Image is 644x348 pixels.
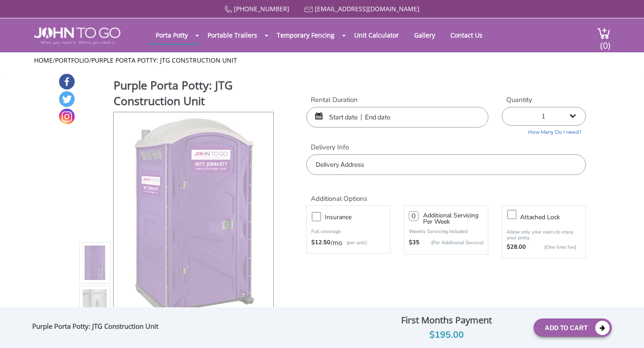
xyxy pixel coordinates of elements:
button: Add To Cart [534,318,612,337]
p: {One time fee} [530,243,576,252]
a: [PHONE_NUMBER] [234,4,289,13]
a: Portable Trailers [201,26,264,44]
img: Mail [305,7,313,13]
a: Portfolio [55,56,89,64]
input: Start date | End date [306,107,488,127]
div: First Months Payment [366,313,527,328]
img: JOHN to go [34,27,120,44]
input: Delivery Address [306,154,586,175]
div: $195.00 [366,328,527,342]
label: Quantity [502,95,586,105]
a: Purple Porta Potty: JTG Construction Unit [91,56,237,64]
label: Delivery Info [306,143,586,152]
input: 0 [409,211,419,221]
a: Contact Us [444,26,489,44]
a: [EMAIL_ADDRESS][DOMAIN_NAME] [315,4,419,13]
button: Live Chat [608,312,644,348]
a: Temporary Fencing [270,26,341,44]
img: cart a [597,27,610,39]
p: (per unit) [342,238,367,247]
div: Purple Porta Potty: JTG Construction Unit [32,322,163,334]
a: Facebook [59,74,75,89]
h3: Additional Servicing Per Week [423,212,483,225]
h2: Additional Options [306,184,586,203]
strong: $35 [409,238,419,247]
img: Call [225,6,232,13]
h1: Purple Porta Potty: JTG Construction Unit [114,77,275,111]
a: Gallery [407,26,442,44]
div: /mo [311,238,386,247]
span: (0) [600,32,610,51]
a: Instagram [59,109,75,124]
ul: / / [34,56,610,65]
p: (Per Additional Service) [419,239,483,246]
h3: Insurance [325,212,394,223]
p: Weekly Servicing Included [409,228,483,235]
h3: Attached lock [520,212,590,223]
a: How Many Do I need? [502,126,586,136]
a: Unit Calculator [347,26,406,44]
a: Home [34,56,53,64]
strong: $28.00 [507,243,526,252]
p: Allow only your users to enjoy your potty. [507,229,581,241]
strong: $12.50 [311,238,330,247]
p: Full coverage [311,227,386,236]
a: Twitter [59,91,75,107]
img: Product [126,112,262,323]
a: Porta Potty [149,26,195,44]
label: Rental Duration [306,95,488,105]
